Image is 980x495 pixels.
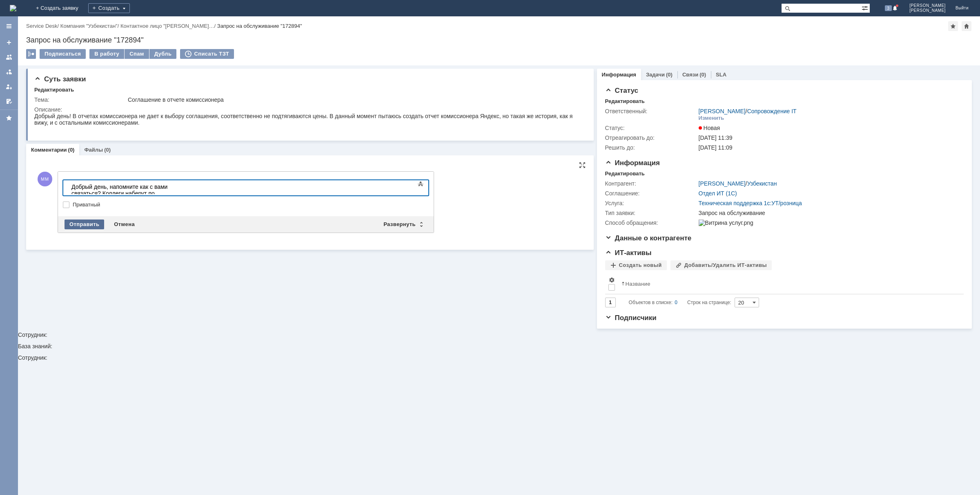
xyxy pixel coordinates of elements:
a: Файлы [84,147,103,153]
a: Компания "Узбекистан" [60,23,118,29]
div: Редактировать [605,170,645,177]
div: Способ обращения: [605,220,697,226]
div: (0) [699,72,706,78]
a: Узбекистан [747,180,777,187]
div: (0) [68,147,75,153]
span: Данные о контрагенте [605,234,692,242]
span: Информация [605,159,660,167]
a: Перейти на домашнюю страницу [10,5,16,11]
a: SLA [716,72,726,78]
div: На всю страницу [579,162,586,168]
div: / [699,180,777,187]
div: Запрос на обслуживание [699,210,959,216]
div: Запрос на обслуживание "172894" [217,23,302,29]
div: Решить до: [605,144,697,151]
a: Service Desk [26,23,58,29]
div: Добрый день, напомните как с вами связаться? Коллеги наберут по возможности [3,3,119,23]
div: / [699,108,797,114]
a: Связи [682,72,698,78]
div: Тип заявки: [605,210,697,216]
span: Показать панель инструментов [416,179,425,189]
div: / [60,23,120,29]
span: Расширенный поиск [862,4,870,11]
div: Соглашение в отчете комиссионера [128,96,580,103]
a: Создать заявку [2,36,16,49]
div: Отреагировать до: [605,134,697,141]
div: Услуга: [605,200,697,206]
div: (0) [104,147,111,153]
a: Заявки на командах [2,51,16,64]
span: [DATE] 11:09 [699,144,733,151]
label: Приватный [73,202,427,208]
a: Задачи [646,72,665,78]
div: Название [626,281,650,287]
div: Сотрудник: [18,355,980,361]
div: Тема: [34,96,126,103]
div: Сделать домашней страницей [962,21,971,31]
a: Мои заявки [2,80,16,93]
span: Суть заявки [34,75,86,83]
span: Статус [605,87,638,94]
a: Заявки в моей ответственности [2,65,16,78]
a: [PERSON_NAME] [699,108,746,114]
div: Статус: [605,125,697,131]
div: Создать [88,3,130,13]
span: [PERSON_NAME] [909,8,946,13]
a: Мои согласования [2,95,16,108]
div: 0 [675,298,677,307]
div: Изменить [699,115,724,121]
a: Контактное лицо "[PERSON_NAME]… [120,23,214,29]
div: Описание: [34,106,581,113]
span: [DATE] 11:39 [699,134,733,141]
span: Настройки [608,277,615,283]
span: ИТ-активы [605,249,652,257]
a: Отдел ИТ (1С) [699,190,737,197]
div: / [26,23,60,29]
a: Сопровождение IT [747,108,797,114]
div: Ответственный: [605,108,697,114]
a: Информация [602,72,636,78]
img: logo [10,5,16,11]
a: Комментарии [31,147,67,153]
span: Объектов в списке: [629,300,673,305]
div: База знаний: [18,343,980,349]
span: 3 [885,5,892,11]
a: Техническая поддержка 1с:УТ/розница [699,200,802,206]
th: Название [618,273,957,294]
div: Добавить в избранное [948,21,958,31]
img: Витрина услуг.png [699,220,753,226]
span: ММ [38,172,52,186]
span: Новая [699,125,720,131]
div: Редактировать [34,87,74,93]
span: Подписчики [605,314,657,322]
div: Работа с массовостью [26,49,36,59]
span: [PERSON_NAME] [909,3,946,8]
a: [PERSON_NAME] [699,180,746,187]
i: Строк на странице: [629,298,731,307]
div: Редактировать [605,98,645,105]
div: Соглашение: [605,190,697,197]
div: Запрос на обслуживание "172894" [26,36,972,44]
div: Контрагент: [605,180,697,187]
div: / [120,23,217,29]
div: (0) [666,72,673,78]
div: Сотрудник: [18,65,980,338]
